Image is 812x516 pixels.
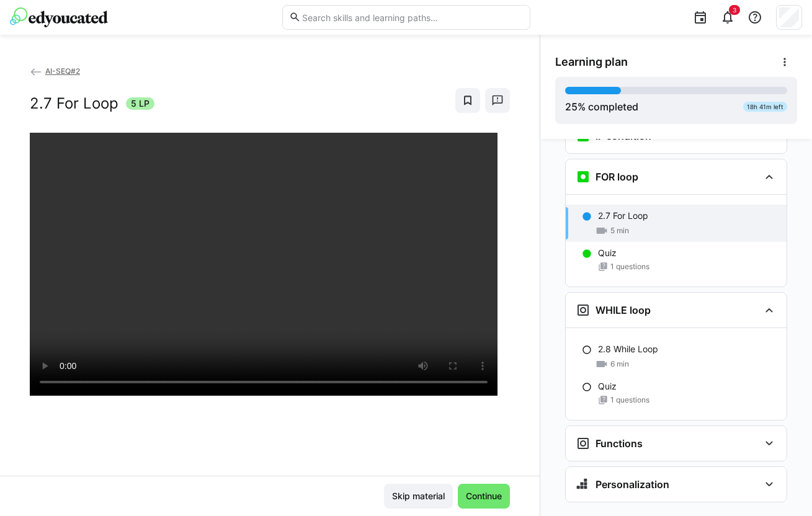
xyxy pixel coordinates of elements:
span: AI-SEQ#2 [45,66,80,76]
button: Continue [458,484,510,509]
span: 6 min [610,359,629,369]
div: 18h 41m left [743,102,787,112]
span: 1 questions [610,395,649,405]
button: Skip material [384,484,453,509]
span: 3 [733,6,736,14]
span: 25 [565,100,578,113]
a: AI-SEQ#2 [30,66,80,76]
span: 1 questions [610,262,649,272]
p: 2.8 While Loop [598,343,658,355]
p: Quiz [598,380,617,393]
span: 5 LP [131,97,149,110]
span: Learning plan [555,55,628,69]
p: Quiz [598,247,617,259]
h3: WHILE loop [596,304,651,316]
div: % completed [565,99,638,114]
h3: Functions [596,437,643,450]
span: Continue [464,490,504,502]
span: 5 min [610,226,629,236]
h2: 2.7 For Loop [30,94,118,113]
span: Skip material [390,490,447,502]
h3: Personalization [596,478,669,491]
input: Search skills and learning paths… [301,12,523,23]
p: 2.7 For Loop [598,210,648,222]
h3: FOR loop [596,171,638,183]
